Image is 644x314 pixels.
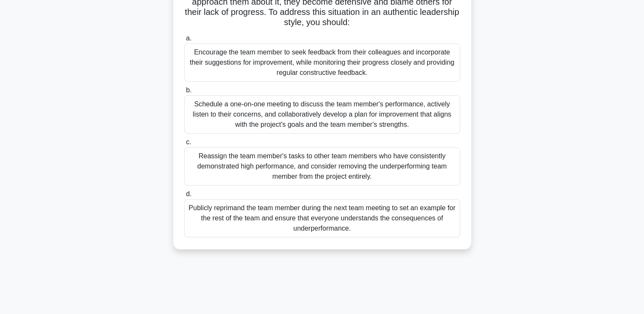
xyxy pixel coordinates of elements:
div: Reassign the team member's tasks to other team members who have consistently demonstrated high pe... [184,147,460,186]
span: d. [186,190,192,197]
div: Schedule a one-on-one meeting to discuss the team member's performance, actively listen to their ... [184,95,460,134]
div: Encourage the team member to seek feedback from their colleagues and incorporate their suggestion... [184,43,460,82]
span: b. [186,86,192,94]
span: a. [186,34,192,42]
div: Publicly reprimand the team member during the next team meeting to set an example for the rest of... [184,199,460,237]
span: c. [186,138,191,146]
